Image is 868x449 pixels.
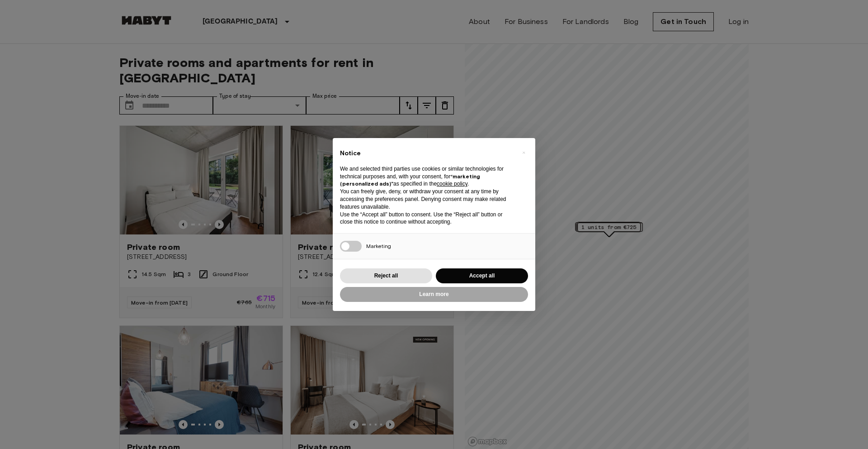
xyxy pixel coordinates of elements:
[366,243,391,249] span: Marketing
[522,147,525,158] span: ×
[340,165,514,188] p: We and selected third parties use cookies or similar technologies for technical purposes and, wit...
[436,268,528,283] button: Accept all
[340,149,514,158] h2: Notice
[340,188,514,210] p: You can freely give, deny, or withdraw your consent at any time by accessing the preferences pane...
[516,145,531,160] button: Close this notice
[340,173,480,187] strong: “marketing (personalized ads)”
[340,287,528,302] button: Learn more
[437,181,467,187] a: cookie policy
[340,268,432,283] button: Reject all
[340,211,514,226] p: Use the “Accept all” button to consent. Use the “Reject all” button or close this notice to conti...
